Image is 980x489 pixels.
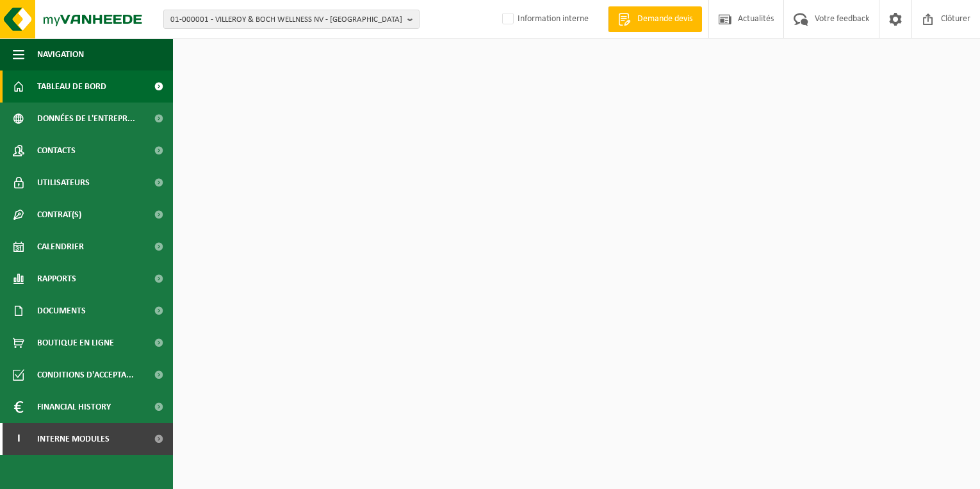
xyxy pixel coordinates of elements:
span: Utilisateurs [37,167,90,199]
span: Boutique en ligne [37,327,114,359]
span: Rapports [37,263,76,295]
button: 01-000001 - VILLEROY & BOCH WELLNESS NV - [GEOGRAPHIC_DATA] [163,10,420,29]
span: Contacts [37,135,76,167]
span: I [13,423,24,455]
span: Interne modules [37,423,110,455]
label: Information interne [500,10,589,29]
span: 01-000001 - VILLEROY & BOCH WELLNESS NV - [GEOGRAPHIC_DATA] [170,10,402,29]
span: Navigation [37,38,84,70]
span: Calendrier [37,231,84,263]
a: Demande devis [608,6,702,32]
span: Demande devis [634,13,696,26]
span: Conditions d'accepta... [37,359,134,391]
span: Contrat(s) [37,199,81,231]
span: Tableau de bord [37,70,106,103]
span: Financial History [37,391,111,423]
span: Documents [37,295,86,327]
span: Données de l'entrepr... [37,103,135,135]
